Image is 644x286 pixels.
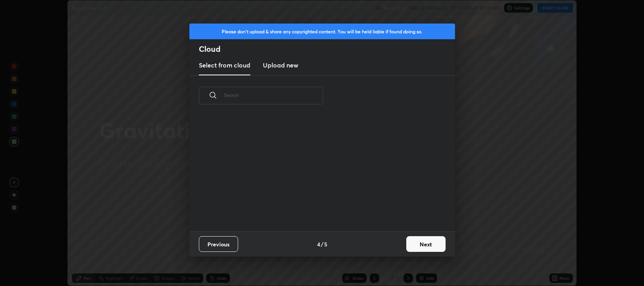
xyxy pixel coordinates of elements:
input: Search [224,78,323,112]
button: Next [406,236,446,252]
div: Please don't upload & share any copyrighted content. You will be held liable if found doing so. [189,24,455,39]
h4: 5 [324,240,327,248]
h2: Cloud [199,44,455,54]
button: Previous [199,236,238,252]
h4: / [321,240,323,248]
h4: 4 [317,240,320,248]
h3: Upload new [263,60,298,70]
h3: Select from cloud [199,60,250,70]
div: grid [189,113,446,231]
